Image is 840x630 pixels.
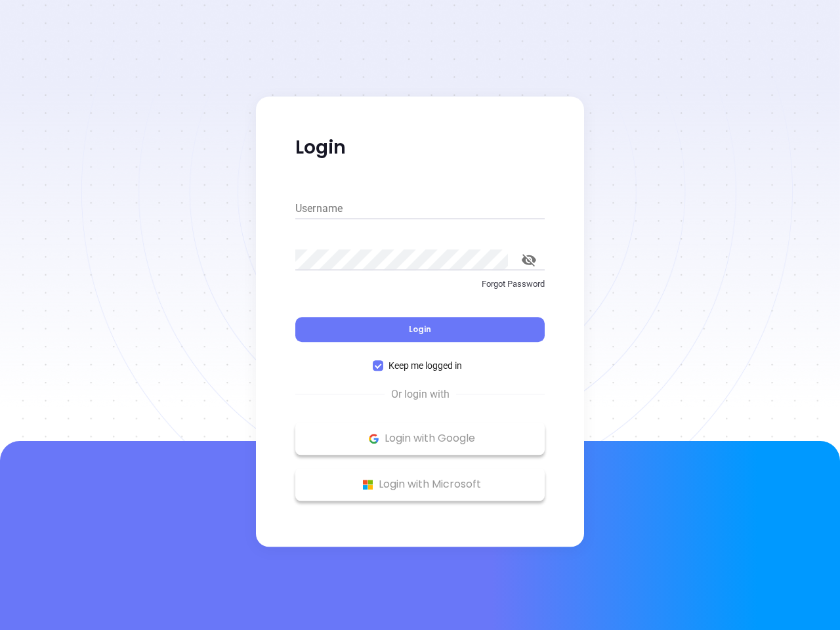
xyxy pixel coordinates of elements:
button: Google Logo Login with Google [295,422,545,455]
button: toggle password visibility [513,244,545,276]
img: Google Logo [366,430,382,447]
span: Keep me logged in [383,358,467,373]
button: Login [295,317,545,342]
button: Microsoft Logo Login with Microsoft [295,468,545,501]
a: Forgot Password [295,278,545,301]
span: Or login with [385,387,456,402]
p: Forgot Password [295,278,545,291]
img: Microsoft Logo [360,476,376,493]
p: Login [295,136,545,159]
p: Login with Google [302,429,538,448]
p: Login with Microsoft [302,474,538,494]
span: Login [409,324,431,335]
